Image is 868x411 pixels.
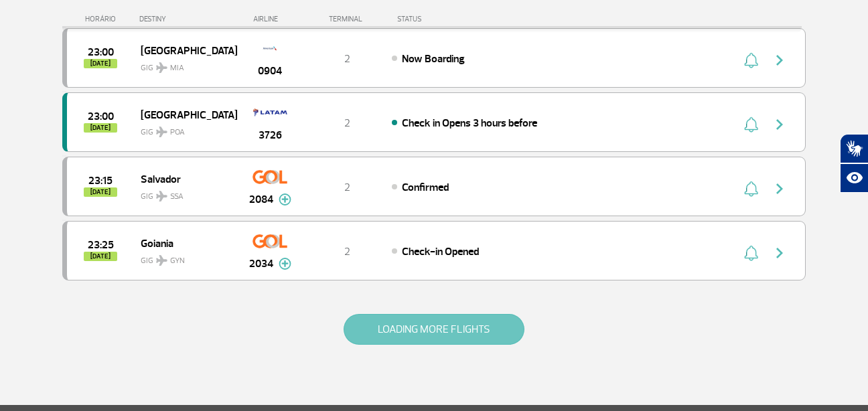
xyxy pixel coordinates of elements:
span: Confirmed [402,181,449,194]
img: sino-painel-voo.svg [744,245,758,261]
img: seta-direita-painel-voo.svg [772,116,788,133]
img: destiny_airplane.svg [156,127,167,137]
img: destiny_airplane.svg [156,62,167,73]
span: [DATE] [84,59,117,68]
span: Check in Opens 3 hours before [402,116,537,130]
span: Salvador [141,170,226,187]
div: DESTINY [139,15,237,23]
span: 2 [344,52,350,66]
span: GYN [170,255,185,267]
div: AIRLINE [236,15,303,23]
span: [DATE] [84,123,117,133]
span: 2 [344,181,350,194]
span: 2025-09-24 23:00:00 [88,112,114,121]
span: POA [170,127,185,139]
span: 3726 [259,127,282,143]
span: GIG [141,119,226,139]
span: 2025-09-24 23:00:00 [88,48,114,57]
div: HORÁRIO [66,15,139,23]
span: 2 [344,116,350,130]
button: Abrir recursos assistivos. [840,163,868,193]
img: destiny_airplane.svg [156,255,167,266]
span: 2084 [249,191,273,208]
button: Abrir tradutor de língua de sinais. [840,134,868,163]
img: sino-painel-voo.svg [744,181,758,197]
span: [GEOGRAPHIC_DATA] [141,106,226,123]
span: 2 [344,245,350,258]
div: TERMINAL [303,15,390,23]
img: mais-info-painel-voo.svg [279,258,291,270]
span: [DATE] [84,252,117,261]
span: 2025-09-24 23:15:00 [88,176,113,185]
span: GIG [141,183,226,203]
img: mais-info-painel-voo.svg [279,193,291,205]
span: Now Boarding [402,52,465,66]
span: [DATE] [84,187,117,197]
span: Goiania [141,234,226,252]
span: 0904 [258,63,282,79]
div: Plugin de acessibilidade da Hand Talk. [840,134,868,193]
span: GIG [141,248,226,267]
span: SSA [170,191,184,203]
span: GIG [141,55,226,74]
span: MIA [170,62,184,74]
span: [GEOGRAPHIC_DATA] [141,42,226,59]
span: Check-in Opened [402,245,479,258]
span: 2034 [249,256,273,272]
img: sino-painel-voo.svg [744,52,758,68]
img: sino-painel-voo.svg [744,116,758,133]
img: seta-direita-painel-voo.svg [772,245,788,261]
img: destiny_airplane.svg [156,191,167,201]
span: 2025-09-24 23:25:00 [88,240,114,250]
img: seta-direita-painel-voo.svg [772,52,788,68]
img: seta-direita-painel-voo.svg [772,181,788,197]
div: STATUS [390,15,500,23]
button: LOADING MORE FLIGHTS [344,314,524,345]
